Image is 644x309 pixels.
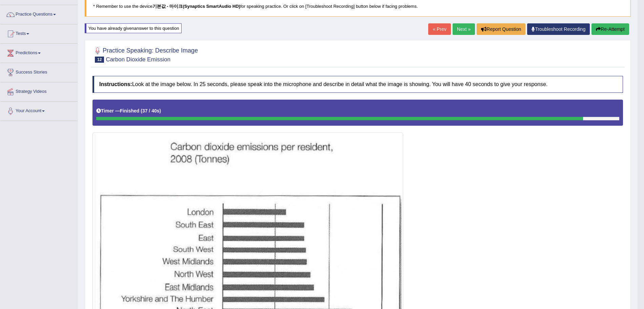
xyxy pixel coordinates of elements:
[453,23,475,35] a: Next »
[141,108,142,114] b: (
[428,23,451,35] a: « Prev
[152,4,240,9] b: 기본값 - 마이크(Synaptics SmartAudio HD)
[160,108,161,114] b: )
[99,81,132,87] b: Instructions:
[0,44,78,61] a: Predictions
[85,23,182,33] div: You have already given answer to this question
[0,102,78,119] a: Your Account
[0,5,78,22] a: Practice Questions
[591,23,629,35] button: Re-Attempt
[106,56,170,63] small: Carbon Dioxide Emission
[0,24,78,41] a: Tests
[0,63,78,80] a: Success Stories
[0,82,78,99] a: Strategy Videos
[92,46,198,63] h2: Practice Speaking: Describe Image
[142,108,160,114] b: 37 / 40s
[92,76,623,93] h4: Look at the image below. In 25 seconds, please speak into the microphone and describe in detail w...
[95,57,104,63] span: 12
[527,23,590,35] a: Troubleshoot Recording
[120,108,140,114] b: Finished
[477,23,525,35] button: Report Question
[96,108,161,114] h5: Timer —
